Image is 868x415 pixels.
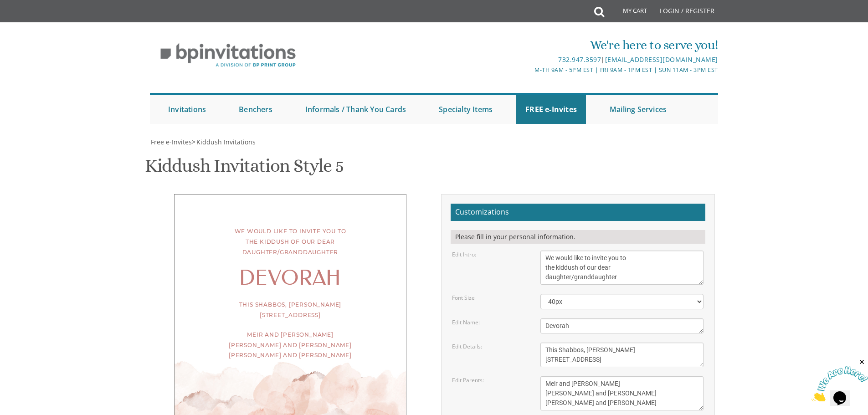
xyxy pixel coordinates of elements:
a: [EMAIL_ADDRESS][DOMAIN_NAME] [605,55,718,64]
label: Edit Details: [452,343,482,350]
label: Edit Parents: [452,376,484,384]
a: FREE e-Invites [516,95,586,124]
div: M-Th 9am - 5pm EST | Fri 9am - 1pm EST | Sun 11am - 3pm EST [340,65,718,75]
iframe: chat widget [812,358,868,401]
label: Edit Name: [452,318,480,326]
a: Informals / Thank You Cards [296,95,415,124]
textarea: This Shabbos, [PERSON_NAME] [STREET_ADDRESS] [540,343,704,367]
a: My Cart [603,1,653,24]
h2: Customizations [451,204,705,221]
a: Invitations [159,95,215,124]
label: Edit Intro: [452,251,476,258]
span: > [192,138,256,146]
div: | [340,54,718,65]
div: Please fill in your personal information. [451,230,705,244]
div: Meir and [PERSON_NAME] [PERSON_NAME] and [PERSON_NAME] [PERSON_NAME] and [PERSON_NAME] [193,330,388,361]
a: 732.947.3597 [558,55,601,64]
a: Mailing Services [601,95,676,124]
textarea: Devorah [540,318,704,333]
div: Devorah [193,273,388,284]
span: Free e-Invites [151,138,192,146]
textarea: We would like to invite you to the kiddush of our dear daughter/granddaughter [540,251,704,285]
textarea: Meir and [PERSON_NAME] [PERSON_NAME] and [PERSON_NAME] [PERSON_NAME] and [PERSON_NAME] [540,376,704,410]
a: Specialty Items [430,95,502,124]
img: BP Invitation Loft [150,36,306,74]
label: Font Size [452,294,475,302]
a: Free e-Invites [150,138,192,146]
div: This Shabbos, [PERSON_NAME] [STREET_ADDRESS] [193,300,388,321]
span: Kiddush Invitations [196,138,256,146]
div: We would like to invite you to the kiddush of our dear daughter/granddaughter [193,226,388,257]
a: Kiddush Invitations [195,138,256,146]
a: Benchers [230,95,282,124]
div: We're here to serve you! [340,36,718,54]
h1: Kiddush Invitation Style 5 [145,156,344,183]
